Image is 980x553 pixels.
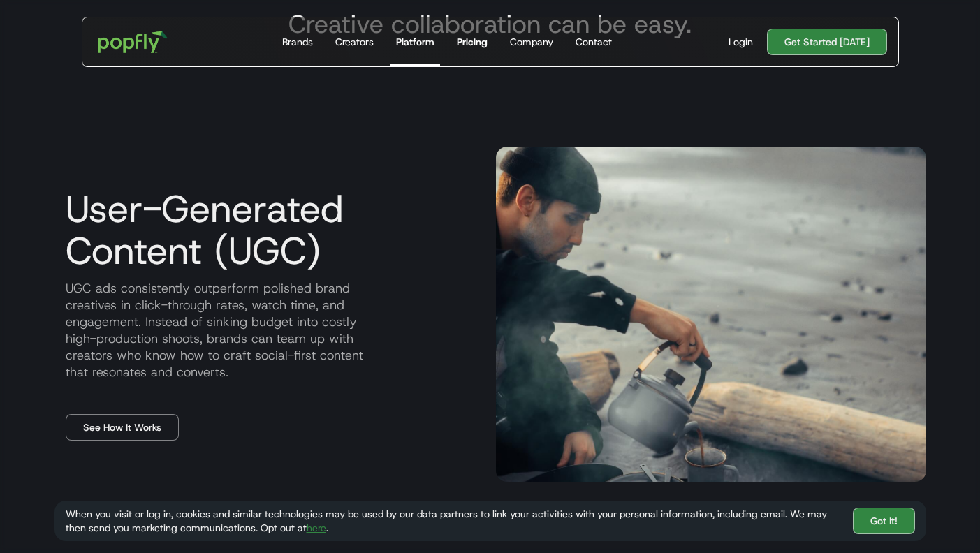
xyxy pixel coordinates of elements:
[457,35,488,49] div: Pricing
[504,17,559,66] a: Company
[66,507,842,535] div: When you visit or log in, cookies and similar technologies may be used by our data partners to li...
[723,35,759,49] a: Login
[288,7,692,40] h3: Creative collaboration can be easy.
[390,17,440,66] a: Platform
[335,35,374,49] div: Creators
[54,188,485,272] h3: User-Generated Content (UGC)
[396,35,434,49] div: Platform
[729,35,753,49] div: Login
[282,35,313,49] div: Brands
[451,17,493,66] a: Pricing
[66,414,179,441] a: See How It Works
[510,35,553,49] div: Company
[307,522,326,534] a: here
[330,17,379,66] a: Creators
[277,17,319,66] a: Brands
[767,29,887,55] a: Get Started [DATE]
[88,21,178,63] a: home
[853,508,915,534] a: Got It!
[54,280,485,381] p: UGC ads consistently outperform polished brand creatives in click-through rates, watch time, and ...
[570,17,617,66] a: Contact
[576,35,612,49] div: Contact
